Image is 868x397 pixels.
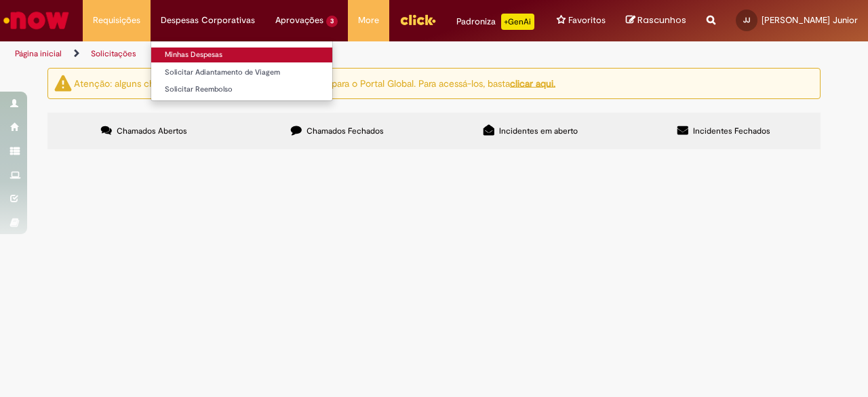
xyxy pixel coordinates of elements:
span: [PERSON_NAME] Junior [762,14,858,26]
a: Rascunhos [626,14,686,27]
span: 3 [326,16,338,27]
p: +GenAi [501,14,534,30]
ng-bind-html: Atenção: alguns chamados relacionados a T.I foram migrados para o Portal Global. Para acessá-los,... [74,77,555,89]
ul: Trilhas de página [10,41,568,67]
a: Minhas Despesas [151,48,332,62]
ul: Despesas Corporativas [151,41,333,101]
span: Despesas Corporativas [161,14,255,27]
a: Solicitar Reembolso [151,82,332,97]
span: Incidentes Fechados [693,126,770,136]
span: Chamados Fechados [307,126,384,136]
a: Solicitações [91,48,136,59]
div: Padroniza [456,14,534,30]
span: Incidentes em aberto [499,126,578,136]
span: JJ [743,16,750,24]
a: clicar aqui. [510,77,555,89]
span: Requisições [93,14,140,27]
a: Solicitar Adiantamento de Viagem [151,65,332,80]
span: More [358,14,379,27]
img: ServiceNow [1,7,71,34]
span: Favoritos [568,14,606,27]
img: click_logo_yellow_360x200.png [399,10,436,30]
a: Página inicial [15,48,62,59]
span: Rascunhos [637,14,686,26]
span: Chamados Abertos [117,126,187,136]
span: Aprovações [275,14,323,27]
